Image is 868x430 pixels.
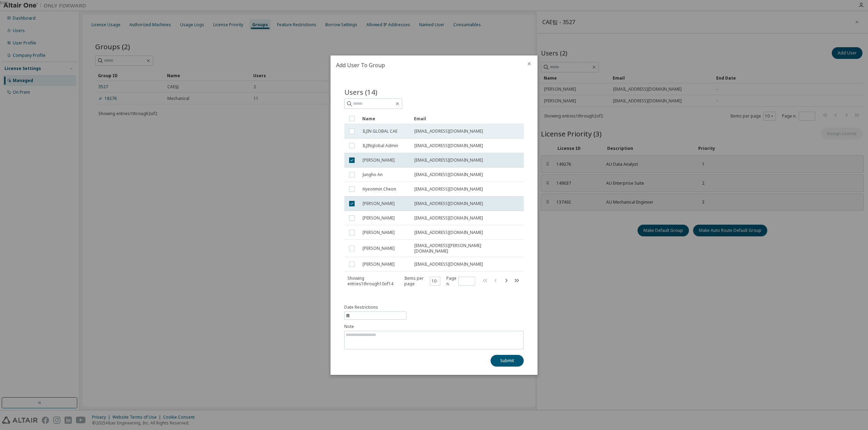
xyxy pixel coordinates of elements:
span: Date Restrictions [344,305,378,310]
span: [EMAIL_ADDRESS][DOMAIN_NAME] [414,157,483,163]
h2: Add User To Group [331,55,521,75]
span: [EMAIL_ADDRESS][DOMAIN_NAME] [414,215,483,221]
span: Showing entries 1 through 10 of 14 [347,275,393,287]
span: [EMAIL_ADDRESS][DOMAIN_NAME] [414,143,483,149]
span: [EMAIL_ADDRESS][DOMAIN_NAME] [414,129,483,134]
div: Name [362,113,408,124]
span: [PERSON_NAME] [363,201,395,206]
span: [PERSON_NAME] [363,262,395,267]
span: Jungho An [363,172,383,177]
span: ILJINglobal Admin [363,143,398,149]
span: [EMAIL_ADDRESS][PERSON_NAME][DOMAIN_NAME] [414,243,512,254]
button: 10 [432,278,439,284]
button: Submit [491,355,524,367]
span: ILJIN GLOBAL CAE [363,129,397,134]
span: Users (14) [344,87,377,97]
span: [EMAIL_ADDRESS][DOMAIN_NAME] [414,201,483,206]
span: Page n. [446,276,475,287]
span: [PERSON_NAME] [363,246,395,251]
span: Items per page [404,276,440,287]
label: Note [344,324,524,329]
span: Hyeonmin Cheon [363,186,396,192]
span: [PERSON_NAME] [363,157,395,163]
span: [EMAIL_ADDRESS][DOMAIN_NAME] [414,186,483,192]
span: [EMAIL_ADDRESS][DOMAIN_NAME] [414,230,483,235]
span: [PERSON_NAME] [363,215,395,221]
div: Email [414,113,512,124]
span: [EMAIL_ADDRESS][DOMAIN_NAME] [414,172,483,177]
span: [PERSON_NAME] [363,230,395,235]
span: [EMAIL_ADDRESS][DOMAIN_NAME] [414,262,483,267]
button: information [344,305,406,320]
button: close [526,61,532,66]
